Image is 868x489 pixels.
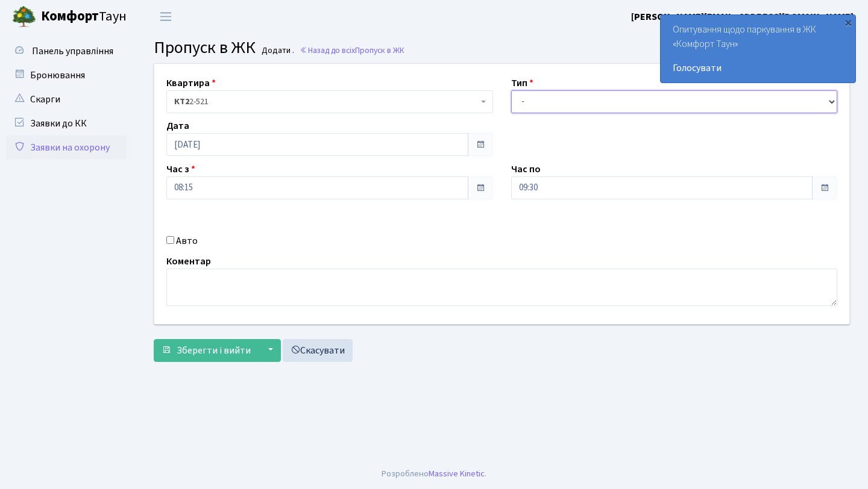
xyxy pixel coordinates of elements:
[6,111,127,135] a: Заявки до КК
[166,162,195,176] label: Час з
[174,96,478,108] span: <b>КТ2</b>&nbsp;&nbsp;&nbsp;2-521
[673,61,843,75] a: Голосувати
[382,467,486,481] div: Розроблено .
[166,254,211,269] label: Коментар
[259,46,294,56] small: Додати .
[429,467,485,480] a: Massive Kinetic
[41,7,99,26] b: Комфорт
[166,76,216,90] label: Квартира
[177,344,251,357] span: Зберегти і вийти
[154,339,259,362] button: Зберегти і вийти
[32,45,113,58] span: Панель управління
[176,234,198,248] label: Авто
[154,36,256,60] span: Пропуск в ЖК
[6,87,127,111] a: Скарги
[12,5,36,29] img: logo.png
[41,7,127,27] span: Таун
[174,96,189,108] b: КТ2
[631,10,854,24] a: [PERSON_NAME][EMAIL_ADDRESS][DOMAIN_NAME]
[6,135,127,160] a: Заявки на охорону
[151,7,181,26] button: Переключити навігацію
[300,45,404,56] a: Назад до всіхПропуск в ЖК
[283,339,353,362] a: Скасувати
[511,162,541,176] label: Час по
[661,15,855,83] div: Опитування щодо паркування в ЖК «Комфорт Таун»
[166,90,493,113] span: <b>КТ2</b>&nbsp;&nbsp;&nbsp;2-521
[166,119,189,133] label: Дата
[6,39,127,63] a: Панель управління
[6,63,127,87] a: Бронювання
[511,76,533,90] label: Тип
[842,16,854,28] div: ×
[355,45,404,56] span: Пропуск в ЖК
[631,10,854,23] b: [PERSON_NAME][EMAIL_ADDRESS][DOMAIN_NAME]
